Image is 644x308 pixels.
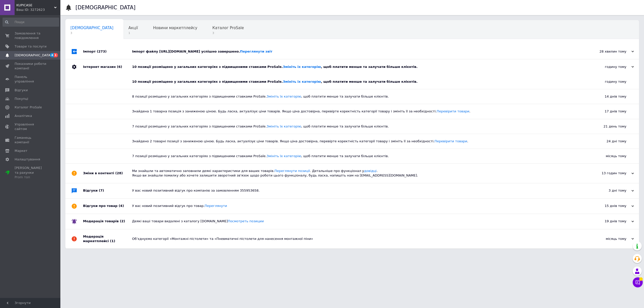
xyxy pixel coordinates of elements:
[15,31,47,40] span: Замовлення та повідомлення
[132,204,584,208] div: У вас новий позитивний відгук про товар.
[228,219,264,223] a: Посмотреть позиции
[132,139,576,144] div: Знайдено 2 товарні позиції з заниженою ціною. Будь ласка, актуалізує ціни товарів. Якщо ціна дост...
[267,124,301,128] a: Змініть їх категорію
[99,189,104,192] span: (7)
[50,53,54,57] span: 4
[576,119,639,134] div: 21 день тому
[16,3,54,8] span: KUPICASE
[132,65,584,69] div: 10 позиції розміщено у загальних категоріях з підвищеними ставками ProSale. , щоб платити менше т...
[15,53,52,58] span: [DEMOGRAPHIC_DATA]
[267,95,301,98] a: Змініть їх категорію
[434,139,467,143] a: Перевірити товари
[129,26,138,30] span: Акції
[115,171,123,175] span: (28)
[364,169,377,173] a: довідці
[132,124,576,129] div: 7 позиції розміщено у загальних категоріях з підвищеними ставками ProSale. , щоб платити менше та...
[83,214,132,229] div: Модерація товарів
[576,89,639,104] div: 14 днів тому
[119,204,124,208] span: (4)
[584,65,634,69] div: годину тому
[584,204,634,208] div: 15 днів тому
[110,239,115,243] span: (1)
[132,49,584,54] div: Імпорт файлу [URL][DOMAIN_NAME] успішно завершено.
[70,31,113,35] span: 3
[132,94,576,99] div: 8 позиції розміщено у загальних категоріях з підвищеними ставками ProSale. , щоб платити менше та...
[15,149,27,153] span: Маркет
[132,188,584,193] div: У вас новий позитивний відгук про компанію за замовленням 355953658.
[584,237,634,241] div: місяць тому
[132,109,576,114] div: Знайдена 1 товарна позиція з заниженою ціною. Будь ласка, актуалізує ціни товарів. Якщо ціна дост...
[16,8,60,12] div: Ваш ID: 3272623
[153,26,197,30] span: Новини маркетплейсу
[129,31,138,35] span: 1
[15,136,47,145] span: Гаманець компанії
[15,114,32,118] span: Аналітика
[240,50,272,53] a: Переглянути звіт
[83,229,132,248] div: Модерація маркетплейсі
[15,75,47,84] span: Панель управління
[576,134,639,149] div: 24 дні тому
[83,164,132,183] div: Зміни в контенті
[212,31,244,35] span: 3
[132,169,584,178] div: Ми знайшли та автоматично заповнили деякі характеристики для ваших товарів. . Детальніше про функ...
[576,149,639,163] div: місяць тому
[70,26,113,30] span: [DEMOGRAPHIC_DATA]
[274,169,310,173] a: Переглянути позиції
[633,277,643,287] button: Чат з покупцем
[576,74,639,89] div: годину тому
[584,219,634,224] div: 19 днів тому
[3,18,59,27] input: Пошук
[54,53,58,57] span: 1
[15,88,28,93] span: Відгуки
[132,219,584,224] div: Деякі ваші товари видалені з каталогу [DOMAIN_NAME]
[15,122,47,131] span: Управління сайтом
[132,237,584,241] div: Об’єднуємо категорії «Монтажні пістолети» та «Пневматичні пістолети для нанесення монтажної піни»
[15,97,28,101] span: Покупці
[283,80,321,83] a: Змініть їх категорію
[15,157,40,162] span: Налаштування
[15,44,47,49] span: Товари та послуги
[212,26,244,30] span: Каталог ProSale
[83,59,132,74] div: Інтернет магазин
[132,79,576,84] div: 10 позиції розміщено у загальних категоріях з підвищеними ставками ProSale. , щоб платити менше т...
[83,44,132,59] div: Імпорт
[117,65,122,69] span: (6)
[15,175,47,180] div: Prom топ
[15,105,42,110] span: Каталог ProSale
[83,199,132,214] div: Відгуки про товар
[75,5,136,11] h1: [DEMOGRAPHIC_DATA]
[283,65,321,69] a: Змініть їх категорію
[120,219,125,223] span: (2)
[437,109,469,113] a: Перевірити товари
[15,166,47,180] span: [PERSON_NAME] та рахунки
[584,49,634,54] div: 28 хвилин тому
[97,50,107,53] span: (273)
[132,154,576,158] div: 7 позиції розміщено у загальних категоріях з підвищеними ставками ProSale. , щоб платити менше та...
[15,62,47,71] span: Показники роботи компанії
[576,104,639,119] div: 17 днів тому
[584,171,634,175] div: 13 годин тому
[83,183,132,198] div: Відгуки
[584,188,634,193] div: 3 дні тому
[267,154,301,158] a: Змініть їх категорію
[205,204,227,208] a: Переглянути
